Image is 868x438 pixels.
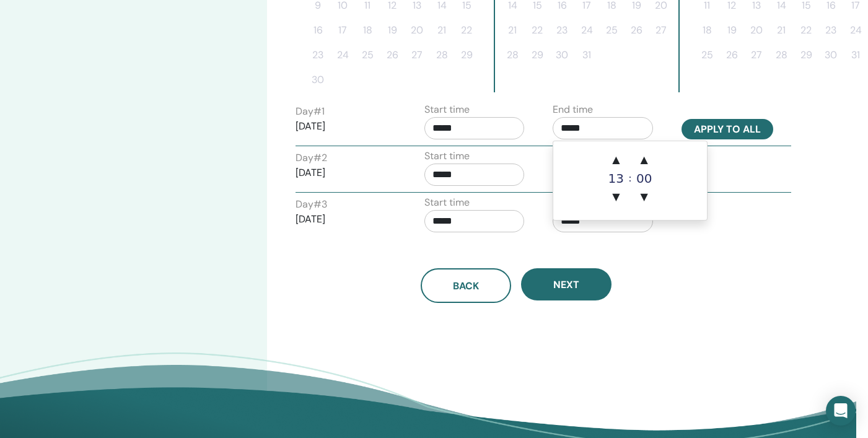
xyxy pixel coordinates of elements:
button: 23 [818,18,843,43]
button: Back [421,268,511,303]
label: Start time [424,195,470,210]
span: Next [553,278,579,291]
div: Open Intercom Messenger [826,396,856,426]
button: 21 [429,18,454,43]
button: 22 [794,18,818,43]
button: 17 [330,18,355,43]
label: Day # 2 [296,151,327,165]
button: 18 [695,18,719,43]
button: 30 [305,68,330,92]
button: Apply to all [682,119,773,139]
button: 24 [574,18,599,43]
button: 20 [744,18,769,43]
button: 23 [550,18,574,43]
button: 19 [380,18,405,43]
div: 13 [603,172,628,185]
button: Next [521,268,612,300]
p: [DATE] [296,119,396,134]
button: 21 [500,18,525,43]
button: 24 [330,43,355,68]
button: 30 [818,43,843,68]
button: 29 [794,43,818,68]
button: 26 [719,43,744,68]
button: 18 [355,18,380,43]
button: 27 [405,43,429,68]
div: : [628,147,631,209]
span: ▼ [632,185,657,209]
button: 16 [305,18,330,43]
button: 21 [769,18,794,43]
button: 27 [744,43,769,68]
button: 25 [599,18,624,43]
span: ▲ [632,147,657,172]
button: 27 [649,18,673,43]
button: 31 [574,43,599,68]
button: 25 [355,43,380,68]
label: End time [553,102,593,117]
button: 30 [550,43,574,68]
button: 28 [500,43,525,68]
button: 23 [305,43,330,68]
label: Day # 3 [296,197,327,212]
button: 26 [380,43,405,68]
button: 22 [525,18,550,43]
span: ▼ [603,185,628,209]
button: 19 [719,18,744,43]
button: 29 [525,43,550,68]
label: Day # 1 [296,104,325,119]
button: 29 [454,43,479,68]
label: Start time [424,102,470,117]
p: [DATE] [296,165,396,180]
p: [DATE] [296,212,396,227]
button: 28 [429,43,454,68]
button: 22 [454,18,479,43]
div: 00 [632,172,657,185]
button: 25 [695,43,719,68]
button: 20 [405,18,429,43]
label: Start time [424,149,470,164]
span: Back [453,279,479,292]
button: 28 [769,43,794,68]
button: 24 [843,18,868,43]
button: 31 [843,43,868,68]
button: 26 [624,18,649,43]
span: ▲ [603,147,628,172]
